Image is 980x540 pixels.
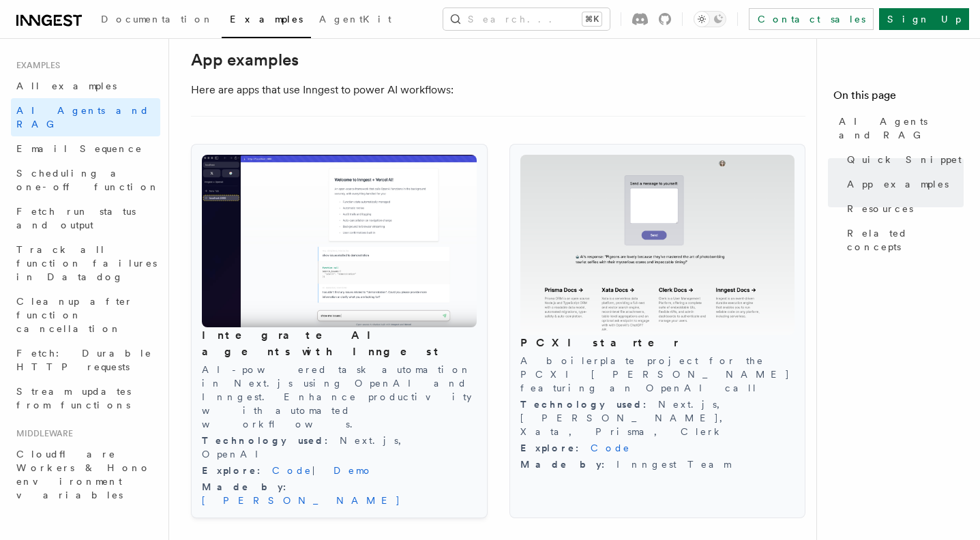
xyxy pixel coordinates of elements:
[16,168,160,192] span: Scheduling a one-off function
[520,459,617,470] span: Made by :
[202,327,477,360] h3: Integrate AI agents with Inngest
[11,428,73,439] span: Middleware
[16,80,117,91] span: All examples
[520,442,591,453] span: Explore :
[16,105,149,130] span: AI Agents and RAG
[520,399,658,410] span: Technology used :
[11,199,160,237] a: Fetch run status and output
[847,153,962,166] span: Quick Snippet
[16,449,151,500] span: Cloudflare Workers & Hono environment variables
[842,221,964,259] a: Related concepts
[202,155,477,327] img: Integrate AI agents with Inngest
[319,14,391,25] span: AgentKit
[202,434,477,461] div: Next.js, OpenAI
[333,465,373,476] a: Demo
[202,464,477,477] div: |
[16,296,133,334] span: Cleanup after function cancellation
[520,457,795,471] div: Inngest Team
[202,465,272,476] span: Explore :
[202,435,340,446] span: Technology used :
[11,161,160,199] a: Scheduling a one-off function
[16,348,152,372] span: Fetch: Durable HTTP requests
[749,8,874,30] a: Contact sales
[11,289,160,341] a: Cleanup after function cancellation
[833,87,964,109] h4: On this page
[16,206,136,230] span: Fetch run status and output
[879,8,969,30] a: Sign Up
[520,155,795,335] img: PCXI starter
[202,363,477,431] p: AI-powered task automation in Next.js using OpenAI and Inngest. Enhance productivity with automat...
[101,14,213,25] span: Documentation
[582,12,602,26] kbd: ⌘K
[839,115,964,142] span: AI Agents and RAG
[842,147,964,172] a: Quick Snippet
[93,4,222,37] a: Documentation
[847,226,964,254] span: Related concepts
[11,136,160,161] a: Email Sequence
[520,397,795,438] div: Next.js, [PERSON_NAME], Xata, Prisma, Clerk
[191,50,299,70] a: App examples
[11,98,160,136] a: AI Agents and RAG
[222,4,311,38] a: Examples
[694,11,726,27] button: Toggle dark mode
[202,481,298,492] span: Made by :
[842,172,964,196] a: App examples
[847,202,913,215] span: Resources
[591,442,631,453] a: Code
[11,442,160,507] a: Cloudflare Workers & Hono environment variables
[311,4,400,37] a: AgentKit
[11,237,160,289] a: Track all function failures in Datadog
[16,386,131,410] span: Stream updates from functions
[842,196,964,221] a: Resources
[272,465,312,476] a: Code
[443,8,610,30] button: Search...⌘K
[230,14,303,25] span: Examples
[202,495,401,506] a: [PERSON_NAME]
[191,80,737,100] p: Here are apps that use Inngest to power AI workflows:
[16,244,157,282] span: Track all function failures in Datadog
[833,109,964,147] a: AI Agents and RAG
[11,74,160,98] a: All examples
[11,60,60,71] span: Examples
[520,335,795,351] h3: PCXI starter
[11,379,160,417] a: Stream updates from functions
[520,354,795,395] p: A boilerplate project for the PCXI [PERSON_NAME] featuring an OpenAI call
[16,143,143,154] span: Email Sequence
[11,341,160,379] a: Fetch: Durable HTTP requests
[847,177,949,191] span: App examples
